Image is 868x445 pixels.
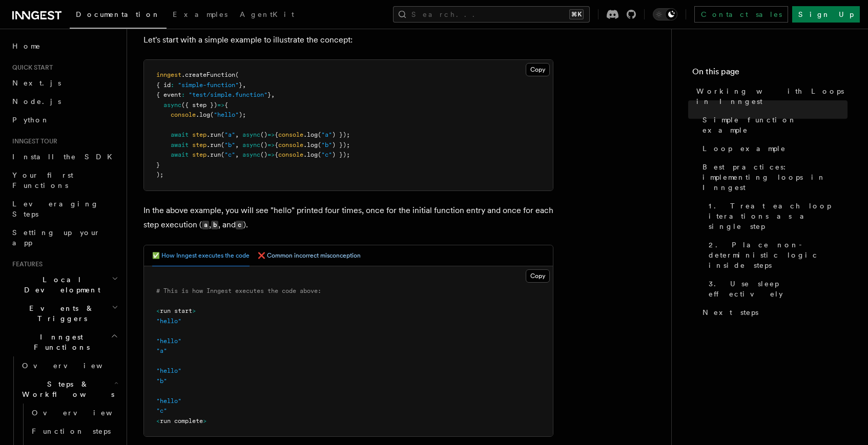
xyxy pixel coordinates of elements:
span: Python [12,116,50,124]
span: () [260,141,267,149]
span: "hello" [156,367,181,374]
span: Working with Loops in Inngest [696,86,848,107]
span: { id [156,81,171,89]
button: ✅ How Inngest executes the code [152,245,250,266]
span: "b" [156,377,167,385]
button: Copy [526,63,550,76]
span: Next steps [702,307,758,317]
span: ) }); [332,131,350,138]
span: Inngest Functions [8,332,111,352]
span: .log [196,111,210,118]
a: Documentation [70,3,167,29]
span: .log [303,151,318,158]
button: Events & Triggers [8,299,120,328]
h4: On this page [692,66,848,82]
span: => [267,151,275,158]
span: { [275,131,278,138]
span: Leveraging Steps [12,200,99,218]
span: Simple function example [702,115,848,135]
span: Overview [32,409,137,417]
span: => [217,101,224,109]
button: Steps & Workflows [18,375,120,404]
a: Leveraging Steps [8,195,120,223]
span: console [171,111,196,118]
span: , [271,91,275,98]
span: > [192,307,196,314]
span: 2. Place non-deterministic logic inside steps [709,240,848,270]
span: , [242,81,246,89]
span: .log [303,141,318,149]
span: async [242,131,260,138]
span: { [275,151,278,158]
span: step [192,131,206,138]
p: Let's start with a simple example to illustrate the concept: [143,33,553,47]
a: Home [8,37,120,55]
span: .log [303,131,318,138]
span: inngest [156,71,181,78]
span: "hello" [156,397,181,405]
p: In the above example, you will see "hello" printed four times, once for the initial function entr... [143,203,553,232]
button: Inngest Functions [8,328,120,356]
span: => [267,141,275,149]
span: 1. Treat each loop iterations as a single step [709,201,848,231]
a: Setting up your app [8,223,120,252]
span: Function steps [32,427,111,435]
span: { [275,141,278,149]
span: ( [221,151,224,158]
span: ) }); [332,141,350,149]
span: > [203,417,206,425]
span: "c" [156,407,167,414]
a: Install the SDK [8,147,120,166]
span: ( [235,71,239,78]
span: "a" [321,131,332,138]
span: AgentKit [240,10,294,18]
span: step [192,141,206,149]
span: Steps & Workflows [18,379,114,399]
a: Your first Functions [8,166,120,195]
span: console [278,131,303,138]
span: Setting up your app [12,228,100,247]
span: Install the SDK [12,153,118,161]
span: ) }); [332,151,350,158]
span: "simple-function" [178,81,239,89]
span: "a" [156,347,167,354]
span: : [171,81,174,89]
span: async [242,141,260,149]
span: ( [318,141,321,149]
code: c [236,221,243,229]
span: , [235,151,239,158]
span: () [260,151,267,158]
a: Examples [167,3,234,28]
code: a [202,221,209,229]
span: "c" [224,151,235,158]
span: Documentation [76,10,160,18]
span: Next.js [12,79,61,87]
button: Search...⌘K [393,6,590,23]
kbd: ⌘K [569,9,584,19]
span: } [239,81,242,89]
a: Loop example [698,139,848,158]
a: Node.js [8,92,120,111]
span: ( [318,131,321,138]
a: Overview [18,356,120,375]
span: : [181,91,185,98]
span: Features [8,260,43,268]
span: "b" [224,141,235,149]
span: => [267,131,275,138]
a: Next.js [8,74,120,92]
span: "hello" [214,111,239,118]
span: , [235,131,239,138]
span: Local Development [8,274,112,295]
span: console [278,151,303,158]
span: < [156,417,160,425]
span: Your first Functions [12,171,73,189]
button: Toggle dark mode [653,8,677,20]
span: Overview [22,362,128,370]
span: < [156,307,160,314]
span: .createFunction [181,71,235,78]
span: , [235,141,239,149]
span: ( [210,111,214,118]
span: { [224,101,228,109]
span: ( [221,131,224,138]
span: Home [12,41,41,51]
